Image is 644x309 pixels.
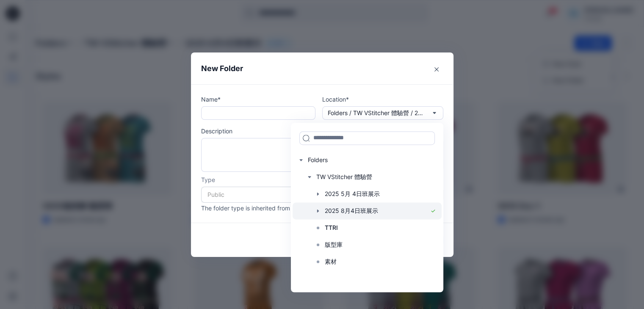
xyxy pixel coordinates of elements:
p: Location* [322,95,443,104]
p: 素材 [325,257,337,267]
button: Folders / TW VStitcher 體驗營 / 2025 8月4日班展示 [322,106,443,120]
p: 版型庫 [325,240,343,250]
button: Close [430,63,443,76]
p: Name* [201,95,315,104]
p: Description [201,127,443,135]
header: New Folder [191,52,453,84]
p: Folders / TW VStitcher 體驗營 / 2025 8月4日班展示 [328,108,425,118]
p: The folder type is inherited from the parent folder [201,204,443,212]
p: Type [201,175,443,184]
p: TTRI [325,223,338,233]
